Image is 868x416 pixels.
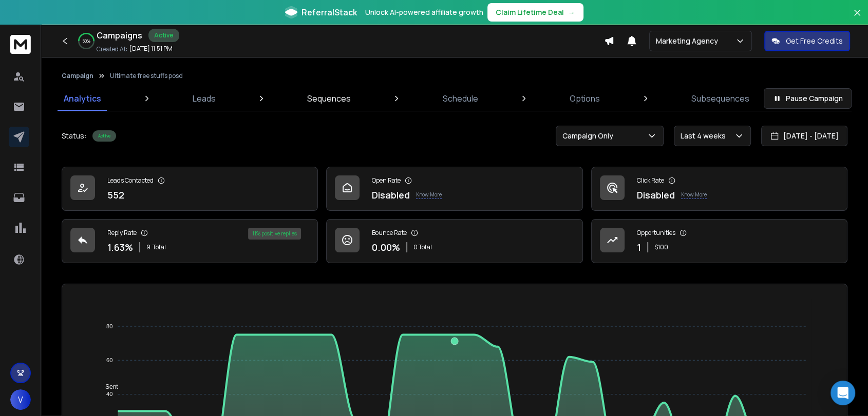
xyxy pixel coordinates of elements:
[107,229,137,237] p: Reply Rate
[193,92,216,105] p: Leads
[365,7,483,17] p: Unlock AI-powered affiliate growth
[92,130,116,142] div: Active
[106,391,112,397] tspan: 40
[637,188,675,202] p: Disabled
[82,38,90,44] p: 50 %
[764,88,852,109] button: Pause Campaign
[110,72,183,80] p: Ultimate free stuffs posd
[326,167,582,211] a: Open RateDisabledKnow More
[654,243,668,251] p: $ 100
[62,219,318,263] a: Reply Rate1.63%9Total11% positive replies
[62,167,318,211] a: Leads Contacted552
[146,243,150,251] span: 9
[148,29,179,42] div: Active
[107,188,124,202] p: 552
[637,176,664,185] p: Click Rate
[98,383,118,390] span: Sent
[301,6,357,18] span: ReferralStack
[691,92,749,105] p: Subsequences
[568,7,575,17] span: →
[562,131,617,141] p: Campaign Only
[97,29,142,42] h1: Campaigns
[487,3,583,22] button: Claim Lifetime Deal→
[681,191,707,199] p: Know More
[443,92,478,105] p: Schedule
[764,31,850,51] button: Get Free Credits
[107,240,133,254] p: 1.63 %
[437,86,484,111] a: Schedule
[129,45,173,53] p: [DATE] 11:51 PM
[62,131,86,141] p: Status:
[58,86,107,111] a: Analytics
[563,86,606,111] a: Options
[637,229,675,237] p: Opportunities
[570,92,600,105] p: Options
[64,92,101,105] p: Analytics
[97,45,127,53] p: Created At:
[326,219,582,263] a: Bounce Rate0.00%0 Total
[107,176,154,185] p: Leads Contacted
[106,323,112,329] tspan: 80
[656,36,722,46] p: Marketing Agency
[851,6,864,31] button: Close banner
[637,240,641,254] p: 1
[786,36,843,46] p: Get Free Credits
[761,126,847,146] button: [DATE] - [DATE]
[685,86,756,111] a: Subsequences
[372,240,400,254] p: 0.00 %
[153,243,166,251] span: Total
[10,389,31,410] button: V
[372,176,401,185] p: Open Rate
[681,131,730,141] p: Last 4 weeks
[186,86,222,111] a: Leads
[372,229,407,237] p: Bounce Rate
[416,191,442,199] p: Know More
[372,188,410,202] p: Disabled
[413,243,432,251] p: 0 Total
[307,92,351,105] p: Sequences
[591,167,847,211] a: Click RateDisabledKnow More
[106,357,112,363] tspan: 60
[831,381,855,405] div: Open Intercom Messenger
[248,228,301,240] div: 11 % positive replies
[301,86,357,111] a: Sequences
[591,219,847,263] a: Opportunities1$100
[62,72,93,80] button: Campaign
